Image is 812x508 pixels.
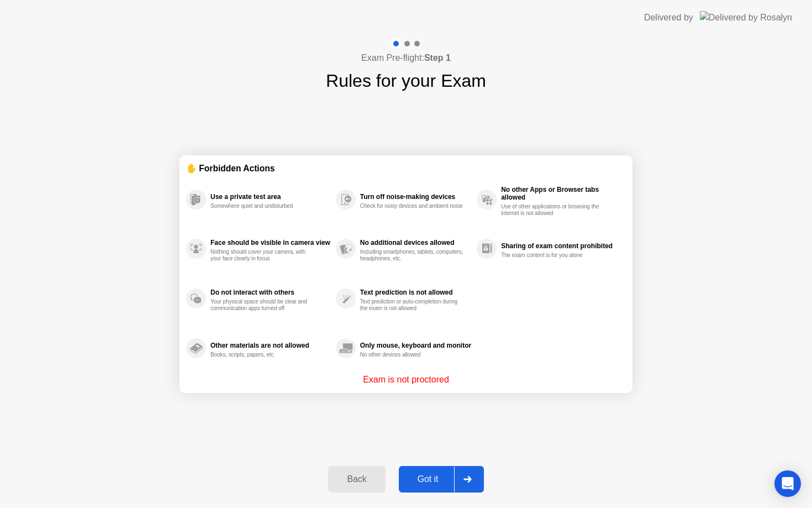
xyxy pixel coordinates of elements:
[360,298,465,312] div: Text prediction or auto-completion during the exam is not allowed
[360,342,471,349] div: Only mouse, keyboard and monitor
[501,203,605,217] div: Use of other applications or browsing the internet is not allowed
[700,11,792,24] img: Delivered by Rosalyn
[363,373,449,386] p: Exam is not proctored
[360,352,465,358] div: No other devices allowed
[326,67,486,94] h1: Rules for your Exam
[360,203,465,210] div: Check for noisy devices and ambient noise
[501,242,620,250] div: Sharing of exam content prohibited
[774,470,801,497] div: Open Intercom Messenger
[501,252,605,259] div: The exam content is for you alone
[424,53,451,62] b: Step 1
[360,193,471,201] div: Turn off noise-making devices
[210,193,330,201] div: Use a private test area
[331,474,382,484] div: Back
[402,474,454,484] div: Got it
[210,342,330,349] div: Other materials are not allowed
[328,466,385,493] button: Back
[210,239,330,247] div: Face should be visible in camera view
[210,298,315,312] div: Your physical space should be clear and communication apps turned off
[360,249,465,262] div: Including smartphones, tablets, computers, headphones, etc.
[210,352,315,358] div: Books, scripts, papers, etc
[360,289,471,296] div: Text prediction is not allowed
[210,289,330,296] div: Do not interact with others
[210,249,315,262] div: Nothing should cover your camera, with your face clearly in focus
[644,11,693,24] div: Delivered by
[360,239,471,247] div: No additional devices allowed
[399,466,484,493] button: Got it
[210,203,315,210] div: Somewhere quiet and undisturbed
[501,186,620,201] div: No other Apps or Browser tabs allowed
[361,51,451,65] h4: Exam Pre-flight:
[186,162,626,175] div: ✋ Forbidden Actions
